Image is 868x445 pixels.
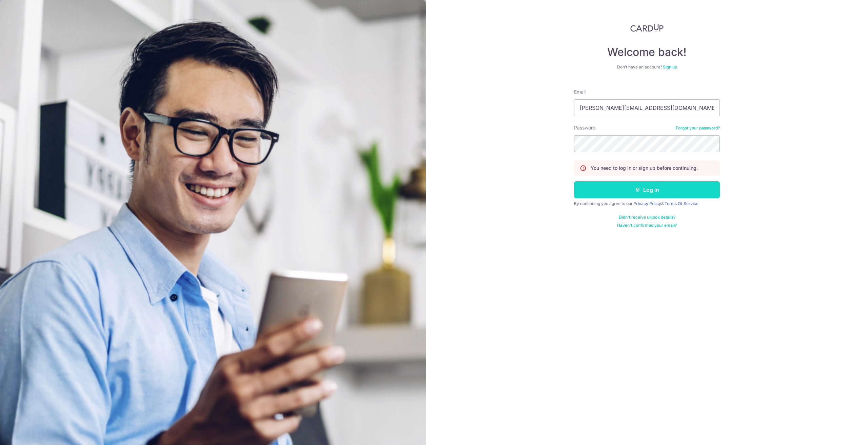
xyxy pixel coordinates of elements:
[574,64,720,70] div: Don’t have an account?
[574,181,720,198] button: Log in
[633,201,661,206] a: Privacy Policy
[591,165,698,171] p: You need to log in or sign up before continuing.
[574,99,720,116] input: Enter your Email
[663,64,677,69] a: Sign up
[665,201,698,206] a: Terms Of Service
[617,223,677,228] a: Haven't confirmed your email?
[574,124,596,131] label: Password
[574,45,720,59] h4: Welcome back!
[574,201,720,206] div: By continuing you agree to our &
[574,88,586,95] label: Email
[619,215,675,220] a: Didn't receive unlock details?
[630,24,664,32] img: CardUp Logo
[676,125,720,131] a: Forgot your password?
